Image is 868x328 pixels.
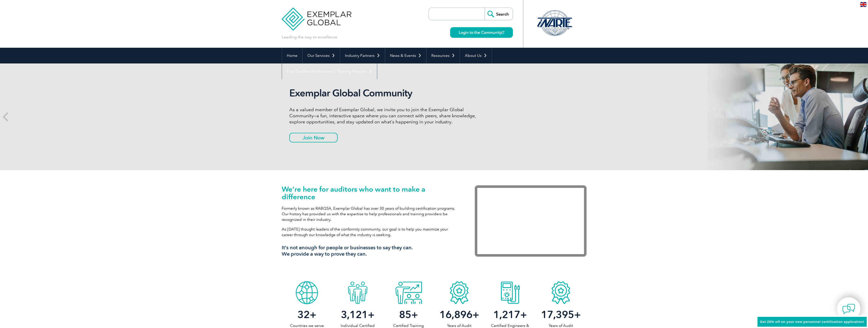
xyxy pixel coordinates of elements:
h2: + [332,310,383,319]
p: Leading the way to excellence [282,34,337,40]
h2: + [485,310,535,319]
img: open_square.png [501,31,504,34]
span: 3,121 [341,308,368,321]
a: Login to the Community [450,27,513,38]
h2: + [383,310,434,319]
p: As [DATE] thought leaders of the conformity community, our goal is to help you maximize your care... [282,226,460,238]
a: Resources [427,48,460,63]
span: 17,395 [541,308,574,321]
a: Find Certified Professional / Training Provider [282,63,377,79]
span: 85 [399,308,411,321]
span: Get 20% off on your new personnel certification application! [760,320,864,324]
iframe: Exemplar Global: Working together to make a difference [475,185,587,257]
img: contact-chat.png [842,303,855,315]
span: 32 [297,308,310,321]
a: Home [282,48,302,63]
a: About Us [460,48,492,63]
h2: + [434,310,485,319]
a: Join Now [289,133,338,142]
h1: We’re here for auditors who want to make a difference [282,185,460,201]
h2: Exemplar Global Community [289,87,480,99]
a: News & Events [385,48,426,63]
span: 16,896 [439,308,472,321]
a: Our Services [303,48,340,63]
h2: + [535,310,586,319]
h3: It’s not enough for people or businesses to say they can. We provide a way to prove they can. [282,244,460,257]
h2: + [282,310,333,319]
input: Search [485,8,513,20]
p: Formerly known as RABQSA, Exemplar Global has over 30 years of building certification programs. O... [282,206,460,222]
span: 1,217 [493,308,520,321]
p: As a valued member of Exemplar Global, we invite you to join the Exemplar Global Community—a fun,... [289,107,480,125]
img: en [860,2,866,7]
a: Industry Partners [340,48,385,63]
